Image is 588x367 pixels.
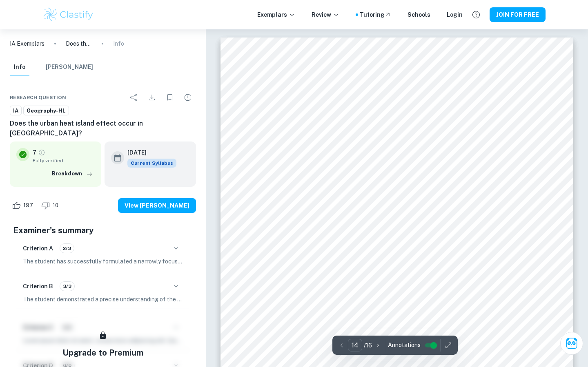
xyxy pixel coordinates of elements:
button: Ask Clai [560,332,583,355]
h5: Upgrade to Premium [62,347,143,359]
p: Does the urban heat island effect occur in [GEOGRAPHIC_DATA]? [66,39,92,48]
div: Report issue [180,89,196,106]
button: Info [10,58,29,76]
p: Review [312,10,339,19]
p: / 16 [364,341,372,350]
span: 10 [48,201,63,210]
span: Annotations [388,341,421,349]
a: Login [447,10,463,19]
p: 7 [33,148,36,157]
span: Fully verified [33,157,95,164]
a: IA [10,106,22,116]
h6: [DATE] [127,148,170,157]
div: Share [126,89,142,106]
a: Tutoring [360,10,391,19]
span: Geography-HL [24,107,69,115]
a: Schools [408,10,430,19]
span: 197 [19,201,38,210]
button: [PERSON_NAME] [46,58,93,76]
a: Grade fully verified [38,149,45,156]
p: Exemplars [257,10,295,19]
button: Help and Feedback [469,8,483,22]
span: Current Syllabus [127,159,176,168]
span: IA [10,107,21,115]
h5: Examiner's summary [13,224,193,237]
button: View [PERSON_NAME] [118,198,196,213]
p: The student has successfully formulated a narrowly focused geographical fieldwork question that i... [23,257,183,266]
div: Dislike [39,199,63,212]
p: The student demonstrated a precise understanding of the methods used for both primary and seconda... [23,295,183,304]
span: 2/3 [60,245,74,252]
p: Info [113,39,124,48]
img: Clastify logo [42,7,94,23]
button: JOIN FOR FREE [490,7,546,22]
span: 3/3 [60,283,74,290]
h6: Criterion A [23,244,53,253]
a: Geography-HL [23,106,69,116]
button: Breakdown [50,168,95,180]
div: Like [10,199,38,212]
span: Research question [10,94,66,101]
h6: Does the urban heat island effect occur in [GEOGRAPHIC_DATA]? [10,119,196,138]
div: Bookmark [162,89,178,106]
div: Download [144,89,160,106]
div: This exemplar is based on the current syllabus. Feel free to refer to it for inspiration/ideas wh... [127,159,176,168]
a: IA Exemplars [10,39,45,48]
h6: Criterion B [23,282,53,291]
